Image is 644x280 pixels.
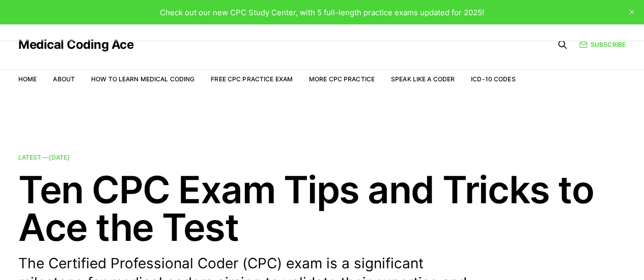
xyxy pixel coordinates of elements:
a: More CPC Practice [309,75,375,83]
a: Medical Coding Ace [18,39,133,51]
iframe: portal-trigger [478,230,644,280]
span: Latest — [18,153,70,161]
h2: Ten CPC Exam Tips and Tricks to Ace the Test [18,171,626,246]
a: ICD-10 Codes [471,75,515,83]
a: Home [18,75,37,83]
a: How to Learn Medical Coding [91,75,194,83]
span: Check out our new CPC Study Center, with 5 full-length practice exams updated for 2025! [160,8,484,17]
button: close [624,4,640,20]
time: [DATE] [49,153,70,161]
a: Speak Like a Coder [391,75,455,83]
a: About [53,75,75,83]
a: Subscribe [579,40,626,49]
a: Free CPC Practice Exam [211,75,293,83]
